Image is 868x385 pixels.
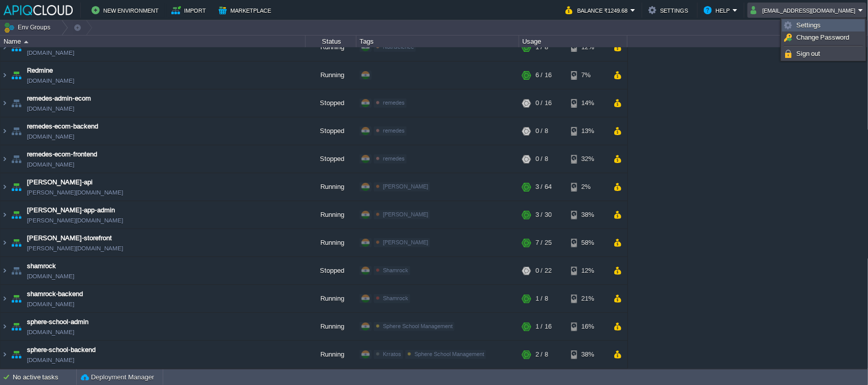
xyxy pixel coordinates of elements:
[535,257,552,284] div: 0 / 22
[571,229,604,256] div: 58%
[383,183,428,189] span: [PERSON_NAME]
[27,233,112,243] a: [PERSON_NAME]-storefront
[27,159,74,170] a: [DOMAIN_NAME]
[92,4,162,16] button: New Environment
[1,36,305,47] div: Name
[306,173,356,201] div: Running
[1,313,9,340] img: AMDAwAAAACH5BAEAAAAALAAAAAABAAEAAAICRAEAOw==
[27,48,74,58] a: [DOMAIN_NAME]
[306,341,356,368] div: Running
[535,229,552,256] div: 7 / 25
[783,48,864,59] a: Sign out
[414,351,484,357] span: Sphere School Management
[535,201,552,229] div: 3 / 30
[704,4,733,16] button: Help
[383,127,405,134] span: remedes
[27,317,88,327] a: sphere-school-admin
[535,61,552,89] div: 6 / 16
[27,177,93,187] span: [PERSON_NAME]-api
[751,4,858,16] button: [EMAIL_ADDRESS][DOMAIN_NAME]
[383,155,405,162] span: remedes
[306,89,356,117] div: Stopped
[27,261,56,271] span: shamrock
[27,93,91,104] span: remedes-admin-ecom
[9,257,23,284] img: AMDAwAAAACH5BAEAAAAALAAAAAABAAEAAAICRAEAOw==
[9,285,23,312] img: AMDAwAAAACH5BAEAAAAALAAAAAABAAEAAAICRAEAOw==
[27,355,74,365] a: [DOMAIN_NAME]
[4,20,54,35] button: Env Groups
[535,285,548,312] div: 1 / 8
[1,229,9,256] img: AMDAwAAAACH5BAEAAAAALAAAAAABAAEAAAICRAEAOw==
[571,34,604,61] div: 12%
[9,313,23,340] img: AMDAwAAAACH5BAEAAAAALAAAAAABAAEAAAICRAEAOw==
[27,205,115,215] a: [PERSON_NAME]-app-admin
[9,201,23,229] img: AMDAwAAAACH5BAEAAAAALAAAAAABAAEAAAICRAEAOw==
[571,145,604,173] div: 32%
[571,313,604,340] div: 16%
[571,89,604,117] div: 14%
[306,117,356,145] div: Stopped
[571,201,604,229] div: 38%
[383,267,408,273] span: Shamrock
[1,89,9,117] img: AMDAwAAAACH5BAEAAAAALAAAAAABAAEAAAICRAEAOw==
[9,145,23,173] img: AMDAwAAAACH5BAEAAAAALAAAAAABAAEAAAICRAEAOw==
[27,149,97,159] a: remedes-ecom-frontend
[535,89,552,117] div: 0 / 16
[1,201,9,229] img: AMDAwAAAACH5BAEAAAAALAAAAAABAAEAAAICRAEAOw==
[306,313,356,340] div: Running
[571,173,604,201] div: 2%
[9,117,23,145] img: AMDAwAAAACH5BAEAAAAALAAAAAABAAEAAAICRAEAOw==
[383,239,428,245] span: [PERSON_NAME]
[27,327,74,337] a: [DOMAIN_NAME]
[571,285,604,312] div: 21%
[171,4,209,16] button: Import
[306,34,356,61] div: Running
[383,211,428,217] span: [PERSON_NAME]
[9,173,23,201] img: AMDAwAAAACH5BAEAAAAALAAAAAABAAEAAAICRAEAOw==
[1,173,9,201] img: AMDAwAAAACH5BAEAAAAALAAAAAABAAEAAAICRAEAOw==
[4,5,73,15] img: APIQCloud
[357,36,519,47] div: Tags
[27,104,74,114] a: [DOMAIN_NAME]
[535,117,548,145] div: 0 / 8
[306,145,356,173] div: Stopped
[27,66,53,76] span: Redmine
[383,100,405,106] span: remedes
[565,4,631,16] button: Balance ₹1249.68
[383,295,408,301] span: Shamrock
[535,341,548,368] div: 2 / 8
[306,285,356,312] div: Running
[27,215,123,226] a: [PERSON_NAME][DOMAIN_NAME]
[306,36,356,47] div: Status
[1,285,9,312] img: AMDAwAAAACH5BAEAAAAALAAAAAABAAEAAAICRAEAOw==
[571,61,604,89] div: 7%
[27,345,96,355] a: sphere-school-backend
[648,4,691,16] button: Settings
[383,323,453,329] span: Sphere School Management
[535,145,548,173] div: 0 / 8
[27,299,74,309] a: [DOMAIN_NAME]
[383,351,401,357] span: Krratos
[796,34,850,41] span: Change Password
[306,257,356,284] div: Stopped
[306,61,356,89] div: Running
[306,201,356,229] div: Running
[1,341,9,368] img: AMDAwAAAACH5BAEAAAAALAAAAAABAAEAAAICRAEAOw==
[27,289,83,299] a: shamrock-backend
[27,76,74,86] a: [DOMAIN_NAME]
[306,229,356,256] div: Running
[9,229,23,256] img: AMDAwAAAACH5BAEAAAAALAAAAAABAAEAAAICRAEAOw==
[520,36,627,47] div: Usage
[796,21,821,29] span: Settings
[1,61,9,89] img: AMDAwAAAACH5BAEAAAAALAAAAAABAAEAAAICRAEAOw==
[535,34,548,61] div: 1 / 8
[9,61,23,89] img: AMDAwAAAACH5BAEAAAAALAAAAAABAAEAAAICRAEAOw==
[27,121,98,132] a: remedes-ecom-backend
